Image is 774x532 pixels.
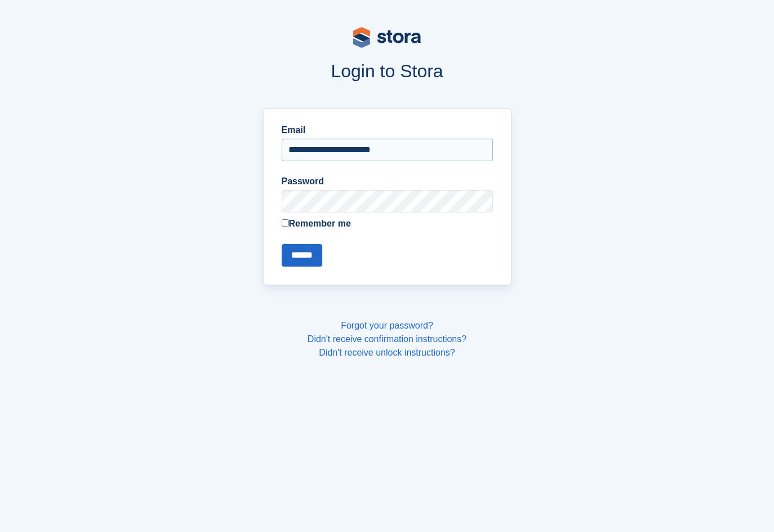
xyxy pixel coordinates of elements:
[282,217,493,230] label: Remember me
[282,175,493,188] label: Password
[308,334,466,344] a: Didn't receive confirmation instructions?
[353,27,421,48] img: stora-logo-53a41332b3708ae10de48c4981b4e9114cc0af31d8433b30ea865607fb682f29.svg
[79,61,695,81] h1: Login to Stora
[341,321,433,330] a: Forgot your password?
[319,348,455,357] a: Didn't receive unlock instructions?
[282,123,493,137] label: Email
[282,219,289,227] input: Remember me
